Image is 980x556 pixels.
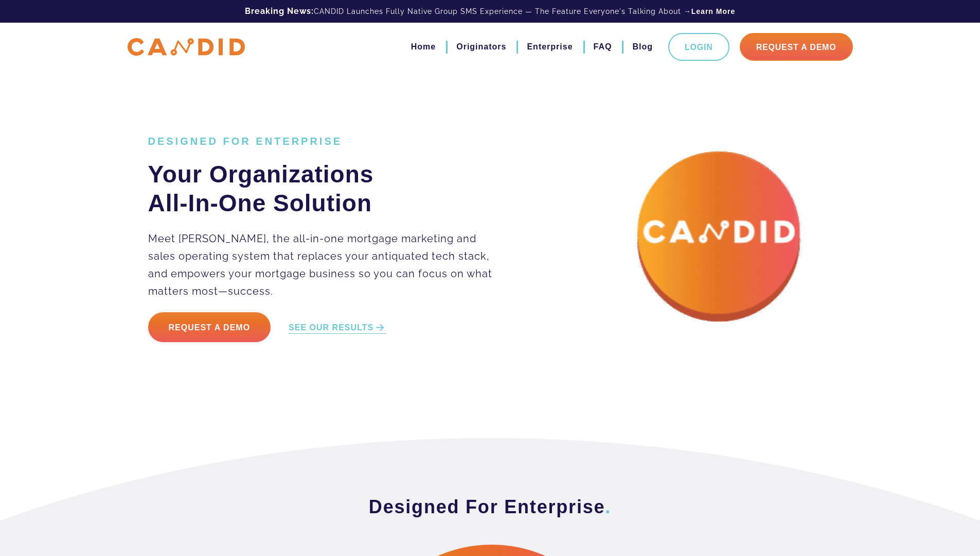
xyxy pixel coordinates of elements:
[594,38,612,56] a: FAQ
[148,312,271,342] a: Request a Demo
[556,77,890,412] img: Candid Hero Image
[632,38,653,56] a: Blog
[456,38,506,56] a: Originators
[411,38,436,56] a: Home
[605,496,611,517] span: .
[289,322,386,334] a: SEE OUR RESULTS
[148,135,505,147] h1: DESIGNED FOR ENTERPRISE
[148,230,505,300] p: Meet [PERSON_NAME], the all-in-one mortgage marketing and sales operating system that replaces yo...
[740,33,853,61] a: Request A Demo
[527,38,573,56] a: Enterprise
[245,6,314,16] b: Breaking News:
[691,6,735,16] a: Learn More
[668,33,729,61] a: Login
[148,160,505,217] h2: Your Organizations All-In-One Solution
[128,38,245,56] img: CANDID APP
[148,495,832,519] h3: Designed For Enterprise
